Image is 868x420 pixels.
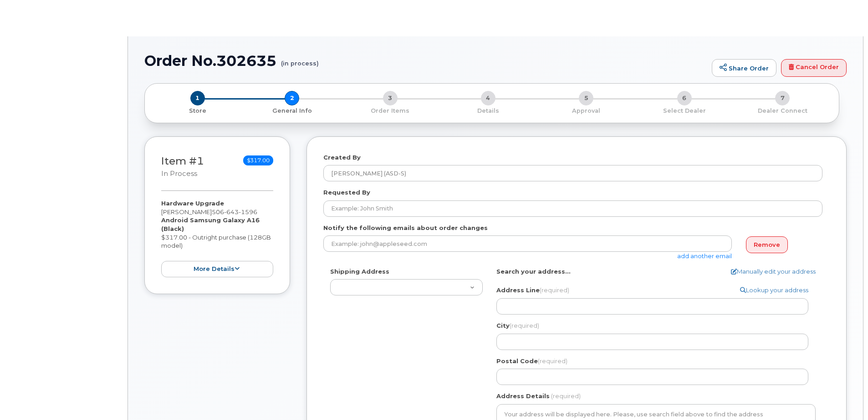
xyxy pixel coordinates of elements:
a: Cancel Order [781,59,847,77]
small: (in process) [281,53,319,67]
span: $317.00 [243,155,273,165]
span: 1 [190,91,205,105]
span: (required) [538,357,567,365]
span: 1596 [239,208,257,215]
a: add another email [677,252,732,260]
span: (required) [551,392,581,400]
label: Requested By [323,188,370,197]
label: Address Details [496,392,550,400]
label: Created By [323,153,361,162]
label: Search your address... [496,267,571,276]
h3: Item #1 [161,155,204,179]
label: Notify the following emails about order changes [323,224,488,232]
a: Manually edit your address [731,267,816,276]
span: 643 [224,208,239,215]
label: City [496,321,539,330]
strong: Hardware Upgrade [161,200,224,207]
label: Postal Code [496,357,567,365]
a: Remove [746,236,788,253]
small: in process [161,170,197,178]
a: Lookup your address [740,286,808,295]
label: Address Line [496,286,569,295]
p: Store [156,107,239,115]
input: Example: John Smith [323,200,822,217]
h1: Order No.302635 [144,53,707,69]
span: (required) [540,286,569,294]
label: Shipping Address [330,267,389,276]
strong: Android Samsung Galaxy A16 (Black) [161,216,260,232]
a: 1 Store [152,105,243,115]
span: (required) [510,322,539,329]
button: more details [161,261,273,278]
div: [PERSON_NAME] $317.00 - Outright purchase (128GB model) [161,199,273,277]
input: Example: john@appleseed.com [323,235,732,252]
span: 506 [212,208,257,215]
a: Share Order [712,59,776,77]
